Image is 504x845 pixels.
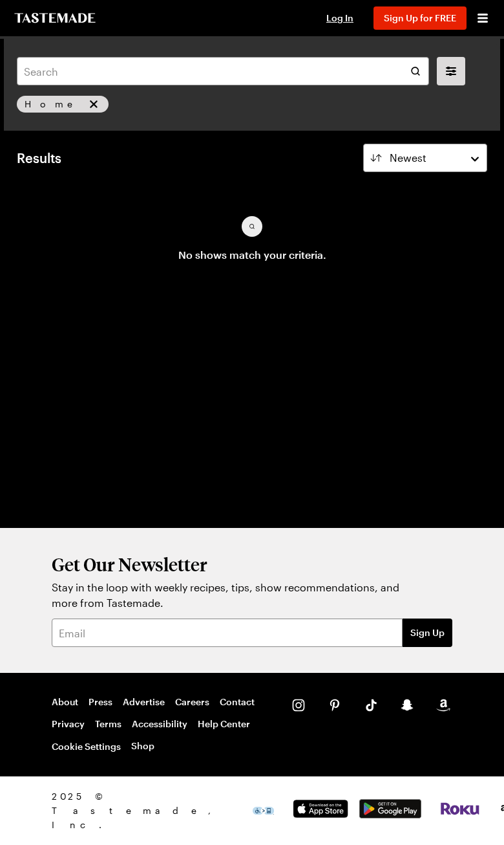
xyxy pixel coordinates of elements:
input: Search [17,57,429,85]
button: Sign Up for FREE [373,6,467,30]
span: Newest [390,150,426,166]
span: Log In [326,12,353,23]
button: Cookie Settings [52,740,121,753]
button: Open menu [474,10,491,27]
a: App Store [289,807,352,820]
span: Sign Up for FREE [384,12,456,23]
a: To Tastemade Home Page [13,13,97,23]
a: About [52,696,78,708]
a: Advertise [123,696,165,708]
nav: Footer [52,696,266,753]
p: Stay in the loop with weekly recipes, tips, show recommendations, and more from Tastemade. [52,580,407,611]
img: This icon serves as a link to download the Level Access assistive technology app for individuals ... [253,807,274,815]
input: Email [52,619,403,647]
a: Contact [220,696,255,708]
button: filters [437,57,465,85]
span: Home [25,97,84,111]
img: Missing content placeholder [226,216,278,237]
a: Roku [439,805,481,817]
a: Careers [175,696,209,708]
a: Press [89,696,112,708]
a: Shop [131,740,154,753]
a: Google Play [359,808,421,820]
img: Roku [439,802,481,815]
a: Privacy [52,718,85,730]
p: No shows match your criteria. [178,247,326,263]
button: Log In [314,12,366,25]
img: App Store [289,800,352,818]
button: Sign Up [403,619,452,647]
div: Results [17,150,61,166]
img: Google Play [359,799,421,818]
span: 2025 © Tastemade, Inc. [52,789,253,832]
button: remove Home [87,97,101,111]
a: Accessibility [132,718,187,730]
a: Terms [95,718,121,730]
h2: Get Our Newsletter [52,554,407,575]
a: Help Center [198,718,250,730]
button: Newest [363,144,487,172]
span: Sign Up [410,626,445,639]
a: This icon serves as a link to download the Level Access assistive technology app for individuals ... [253,804,274,817]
